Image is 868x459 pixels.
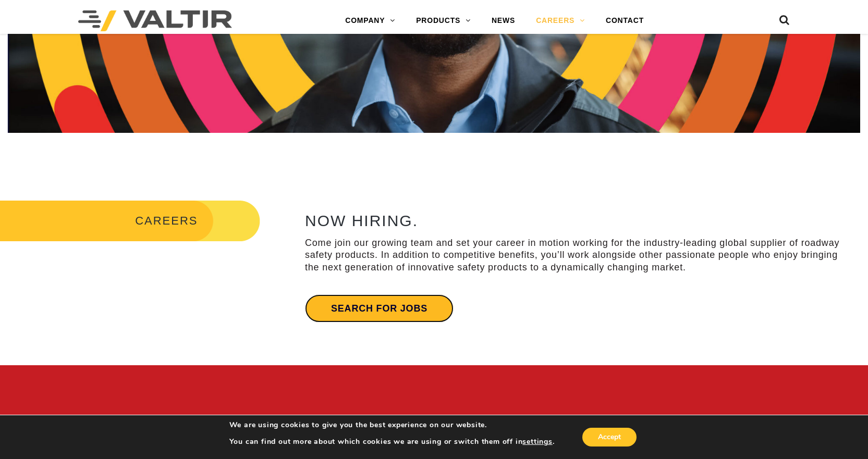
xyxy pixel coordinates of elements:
p: Come join our growing team and set your career in motion working for the industry-leading global ... [305,237,840,274]
button: settings [522,437,552,446]
a: COMPANY [335,10,406,31]
p: We are using cookies to give you the best experience on our website. [229,420,555,430]
a: Search for jobs [305,294,454,322]
a: NEWS [481,10,525,31]
h2: NOW HIRING. [305,212,840,229]
p: You can find out more about which cookies we are using or switch them off in . [229,437,555,446]
img: Valtir [78,10,232,31]
a: PRODUCTS [406,10,481,31]
button: Accept [582,428,637,446]
a: CAREERS [525,10,595,31]
a: CONTACT [595,10,654,31]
